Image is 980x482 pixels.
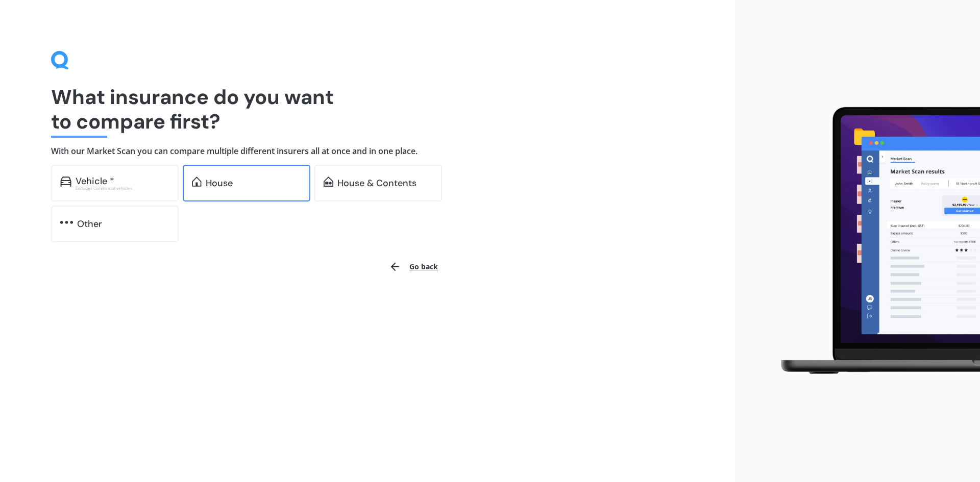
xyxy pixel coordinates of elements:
[337,178,416,188] div: House & Contents
[192,176,202,187] img: home.91c183c226a05b4dc763.svg
[60,176,71,187] img: car.f15378c7a67c060ca3f3.svg
[76,186,169,190] div: Excludes commercial vehicles
[206,178,233,188] div: House
[51,85,684,134] h1: What insurance do you want to compare first?
[766,101,980,382] img: laptop.webp
[77,219,102,229] div: Other
[324,176,333,187] img: home-and-contents.b802091223b8502ef2dd.svg
[60,217,73,227] img: other.81dba5aafe580aa69f38.svg
[383,255,444,279] button: Go back
[76,176,114,186] div: Vehicle *
[51,146,684,157] h4: With our Market Scan you can compare multiple different insurers all at once and in one place.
